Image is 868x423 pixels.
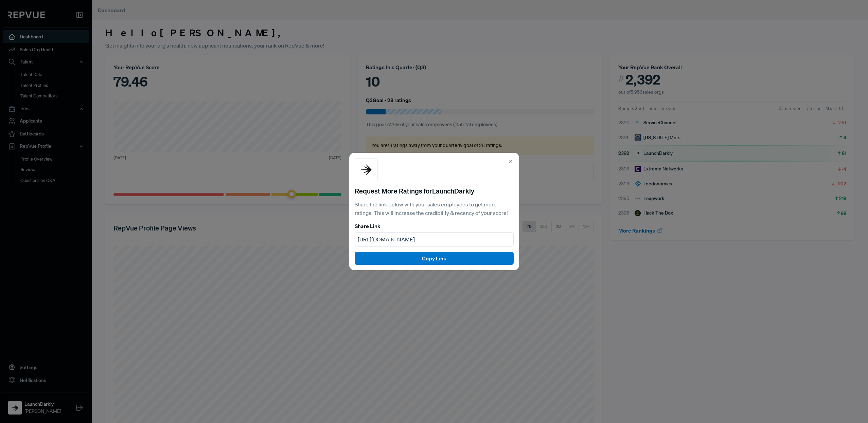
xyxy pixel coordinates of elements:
img: LaunchDarkly [358,161,375,178]
p: Share the link below with your sales employees to get more ratings. This will increase the credib... [355,200,514,218]
h6: Share Link [355,223,514,229]
h5: Request More Ratings for LaunchDarkly [355,187,514,195]
span: [URL][DOMAIN_NAME] [358,236,415,243]
button: Copy Link [355,252,514,265]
